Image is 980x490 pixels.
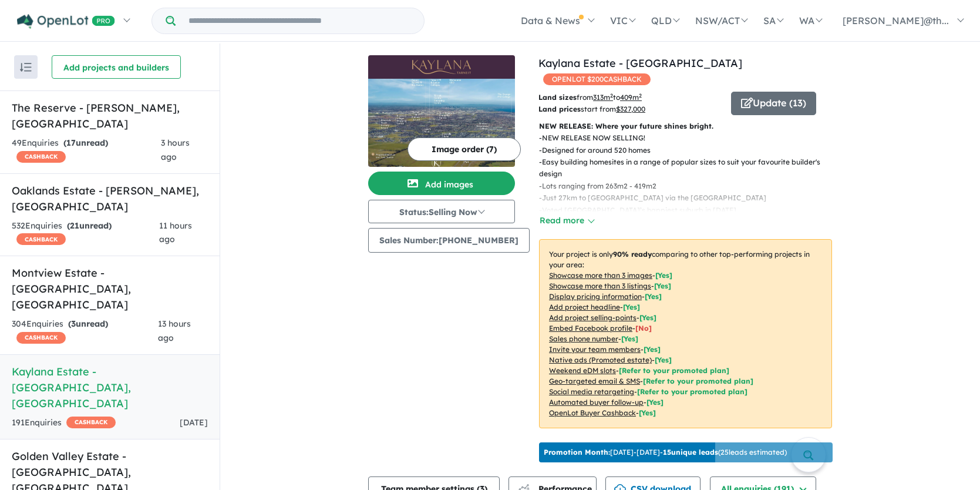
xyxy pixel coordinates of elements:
div: 191 Enquir ies [12,416,116,430]
u: Social media retargeting [549,387,634,396]
b: Land sizes [538,93,577,102]
p: - NEW RELEASE NOW SELLING! [539,132,841,144]
button: Add images [368,172,515,195]
span: 21 [70,220,79,231]
span: [ Yes ] [621,334,638,343]
div: 304 Enquir ies [12,317,158,345]
span: [ Yes ] [623,303,640,311]
u: Native ads (Promoted estate) [549,355,652,364]
p: from [538,92,722,103]
button: Status:Selling Now [368,200,515,223]
p: [DATE] - [DATE] - ( 25 leads estimated) [544,447,787,458]
span: [Refer to your promoted plan] [619,366,729,375]
p: - Designed for around 520 homes [539,145,841,156]
span: 3 hours ago [161,137,190,162]
span: [ Yes ] [655,271,672,280]
span: [Refer to your promoted plan] [637,387,747,396]
u: Add project selling-points [549,313,637,322]
span: CASHBACK [66,417,116,428]
span: [ No ] [635,324,652,333]
h5: Kaylana Estate - [GEOGRAPHIC_DATA] , [GEOGRAPHIC_DATA] [12,364,208,411]
span: CASHBACK [16,332,66,344]
strong: ( unread) [68,318,108,329]
u: OpenLot Buyer Cashback [549,408,636,417]
p: Your project is only comparing to other top-performing projects in your area: - - - - - - - - - -... [539,239,832,428]
strong: ( unread) [63,137,108,148]
p: - Just 27km to [GEOGRAPHIC_DATA] via the [GEOGRAPHIC_DATA] [539,192,841,204]
b: 15 unique leads [663,448,718,457]
img: Kaylana Estate - Tarneit Logo [373,60,510,74]
span: [ Yes ] [654,281,671,290]
input: Try estate name, suburb, builder or developer [178,8,422,33]
span: to [613,93,642,102]
u: Sales phone number [549,334,618,343]
span: 3 [71,318,76,329]
u: Showcase more than 3 listings [549,281,651,290]
p: start from [538,103,722,115]
span: [PERSON_NAME]@th... [843,15,949,26]
p: - Easy building homesites in a range of popular sizes to suit your favourite builder's design [539,156,841,180]
button: Read more [539,214,594,227]
span: [ Yes ] [644,345,661,354]
p: NEW RELEASE: Where your future shines bright. [539,120,832,132]
span: 17 [66,137,76,148]
span: [DATE] [180,417,208,428]
strong: ( unread) [67,220,112,231]
span: [Refer to your promoted plan] [643,377,753,385]
img: Openlot PRO Logo White [17,14,115,29]
span: [Yes] [646,398,664,407]
button: Sales Number:[PHONE_NUMBER] [368,228,530,253]
sup: 2 [639,92,642,99]
span: CASHBACK [16,151,66,163]
b: Land prices [538,105,581,113]
b: Promotion Month: [544,448,610,457]
u: Geo-targeted email & SMS [549,377,640,385]
span: 13 hours ago [158,318,191,343]
span: OPENLOT $ 200 CASHBACK [543,73,651,85]
span: [ Yes ] [639,313,656,322]
button: Image order (7) [408,137,521,161]
button: Add projects and builders [52,55,181,79]
u: Automated buyer follow-up [549,398,644,407]
span: CASHBACK [16,233,66,245]
u: Invite your team members [549,345,641,354]
h5: Oaklands Estate - [PERSON_NAME] , [GEOGRAPHIC_DATA] [12,183,208,214]
img: sort.svg [20,63,32,72]
u: 313 m [593,93,613,102]
h5: The Reserve - [PERSON_NAME] , [GEOGRAPHIC_DATA] [12,100,208,132]
p: - Lots ranging from 263m2 - 419m2 [539,180,841,192]
u: Add project headline [549,303,620,311]
span: [Yes] [655,355,672,364]
u: 409 m [620,93,642,102]
span: [Yes] [639,408,656,417]
button: Update (13) [731,92,816,115]
div: 49 Enquir ies [12,136,161,165]
span: 11 hours ago [159,220,192,245]
img: Kaylana Estate - Tarneit [368,79,515,167]
p: - Voted [GEOGRAPHIC_DATA]’s happiest suburb in [DATE] [539,204,841,216]
b: 90 % ready [613,250,652,259]
sup: 2 [610,92,613,99]
u: Embed Facebook profile [549,324,632,333]
div: 532 Enquir ies [12,219,159,247]
u: Showcase more than 3 images [549,271,652,280]
u: Weekend eDM slots [549,366,616,375]
h5: Montview Estate - [GEOGRAPHIC_DATA] , [GEOGRAPHIC_DATA] [12,265,208,313]
a: Kaylana Estate - Tarneit LogoKaylana Estate - Tarneit [368,55,515,167]
u: $ 327,000 [616,105,645,113]
a: Kaylana Estate - [GEOGRAPHIC_DATA] [538,56,742,70]
u: Display pricing information [549,292,642,301]
span: [ Yes ] [645,292,662,301]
